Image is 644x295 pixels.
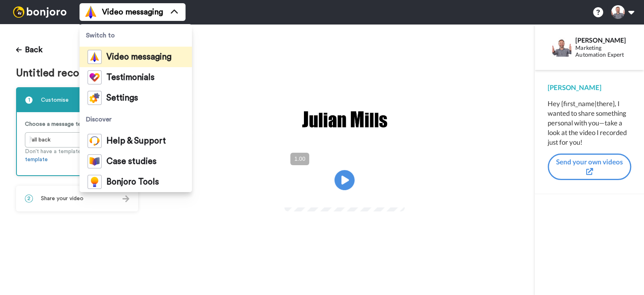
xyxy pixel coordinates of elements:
span: Help & Support [106,137,166,145]
span: Settings [106,94,138,102]
img: tm-color.svg [88,70,102,84]
a: Case studies [79,151,192,172]
span: Switch to [79,24,192,47]
span: Share your video [41,195,84,203]
img: f8494b91-53e0-4db8-ac0e-ddbef9ae8874 [300,106,389,133]
button: Send your own videos [548,154,631,180]
span: 1 [25,96,33,104]
span: Discover [79,108,192,131]
span: Case studies [106,158,157,166]
p: Don’t have a template? [25,147,129,164]
img: vm-color.svg [88,50,102,64]
div: [PERSON_NAME] [575,36,631,44]
div: 2Share your video [16,186,138,211]
a: Video messaging [79,47,192,67]
img: Profile Image [552,37,571,57]
div: Hey {first_name|there}, I wanted to share something personal with you—take a look at the video I ... [548,99,631,147]
span: 2 [25,195,33,203]
img: vm-color.svg [84,6,97,18]
a: Bonjoro Tools [79,172,192,192]
div: Marketing Automation Expert [575,45,631,58]
span: Bonjoro Tools [106,178,159,186]
a: Help & Support [79,131,192,151]
span: Customise [41,96,69,104]
img: arrow.svg [122,195,129,202]
span: Video messaging [106,53,171,61]
img: case-study-colored.svg [88,154,102,168]
img: Full screen [389,192,397,200]
span: Untitled recording [16,68,108,79]
img: settings-colored.svg [88,91,102,105]
img: help-and-support-colored.svg [88,134,102,148]
p: Choose a message template [25,120,129,128]
img: bj-tools-colored.svg [88,175,102,189]
div: [PERSON_NAME] [548,83,631,92]
a: Create a new template [25,149,120,162]
span: Testimonials [106,74,155,82]
img: bj-logo-header-white.svg [10,6,70,18]
span: Video messaging [102,6,163,18]
a: Testimonials [79,67,192,88]
a: Settings [79,88,192,108]
button: Back [16,40,43,59]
